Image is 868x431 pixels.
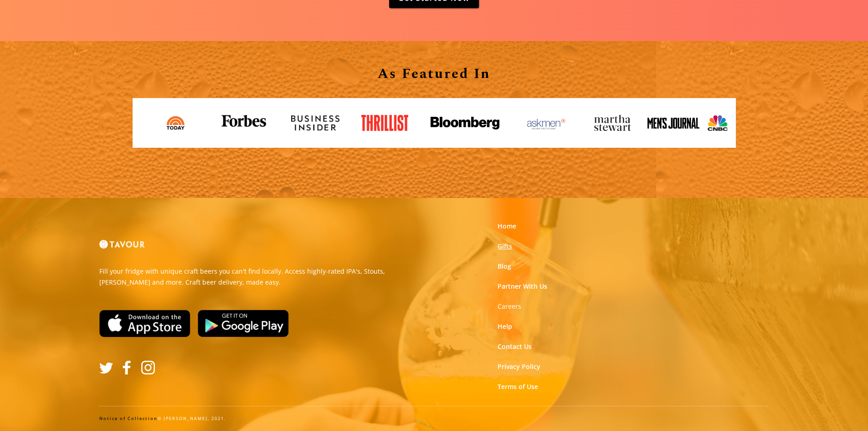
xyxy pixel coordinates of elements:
[498,242,512,251] a: Gifts
[498,342,532,351] a: Contact Us
[99,415,769,422] div: © [PERSON_NAME], 2021.
[498,322,512,331] a: Help
[498,382,538,391] a: Terms of Use
[498,222,516,231] a: Home
[498,362,540,371] a: Privacy Policy
[498,262,511,271] a: Blog
[99,415,158,421] a: Notice of Collection
[498,282,547,291] a: Partner With Us
[378,63,491,84] strong: As Featured In
[99,266,427,288] p: Fill your fridge with unique craft beers you can't find locally. Access highly-rated IPA's, Stout...
[498,302,521,311] a: Careers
